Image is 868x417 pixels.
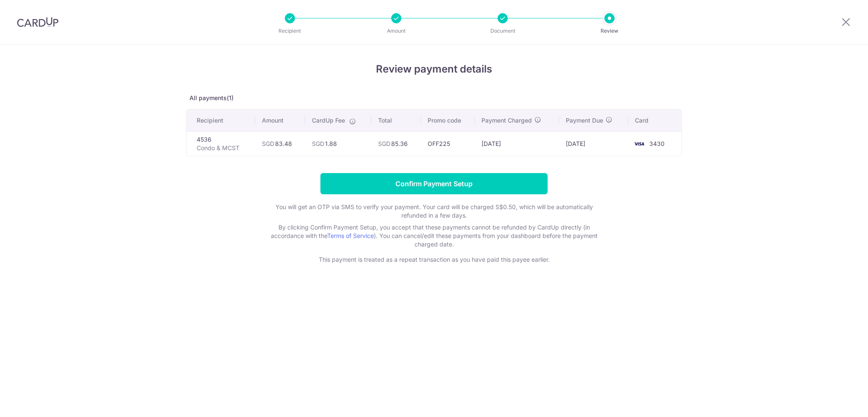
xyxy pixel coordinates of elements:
td: 85.36 [371,132,421,156]
td: [DATE] [475,132,559,156]
p: All payments(1) [186,94,682,102]
span: Payment Charged [481,116,532,125]
img: <span class="translation_missing" title="translation missing: en.account_steps.new_confirm_form.b... [631,139,648,149]
p: Recipient [259,27,321,35]
th: Card [628,109,682,132]
td: [DATE] [559,132,628,156]
th: Promo code [421,109,475,132]
p: Amount [365,27,428,35]
span: CardUp Fee [312,116,345,125]
p: Condo & MCST [197,144,248,152]
a: Terms of Service [327,232,374,239]
td: 1.88 [305,132,371,156]
p: This payment is treated as a repeat transaction as you have paid this payee earlier. [264,255,604,264]
p: Review [578,27,641,35]
th: Recipient [186,109,255,132]
td: 4536 [186,132,255,156]
iframe: Opens a widget where you can find more information [814,392,860,413]
span: 3430 [649,140,665,147]
span: SGD [312,140,324,147]
p: You will get an OTP via SMS to verify your payment. Your card will be charged S$0.50, which will ... [264,203,604,220]
input: Confirm Payment Setup [320,173,548,194]
h4: Review payment details [186,62,682,77]
td: 83.48 [255,132,305,156]
p: Document [471,27,534,35]
span: Payment Due [566,116,603,125]
td: OFF225 [421,132,475,156]
th: Amount [255,109,305,132]
span: SGD [262,140,274,147]
p: By clicking Confirm Payment Setup, you accept that these payments cannot be refunded by CardUp di... [264,223,604,249]
th: Total [371,109,421,132]
span: SGD [378,140,390,147]
img: CardUp [17,17,58,27]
